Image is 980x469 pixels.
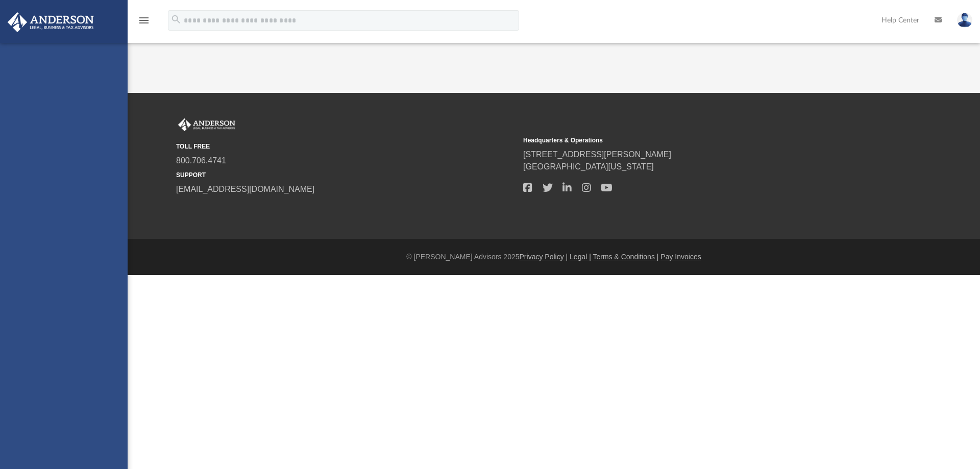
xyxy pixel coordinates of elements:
a: Legal | [570,253,591,261]
a: [EMAIL_ADDRESS][DOMAIN_NAME] [176,185,314,193]
a: [GEOGRAPHIC_DATA][US_STATE] [523,162,654,171]
a: Terms & Conditions | [593,253,659,261]
small: TOLL FREE [176,142,516,151]
div: © [PERSON_NAME] Advisors 2025 [128,252,980,262]
small: Headquarters & Operations [523,136,863,145]
small: SUPPORT [176,170,516,180]
img: Anderson Advisors Platinum Portal [176,118,237,132]
a: Privacy Policy | [520,253,568,261]
i: menu [138,14,150,27]
a: [STREET_ADDRESS][PERSON_NAME] [523,150,671,159]
a: menu [138,19,150,27]
img: User Pic [957,13,972,28]
i: search [170,14,182,25]
img: Anderson Advisors Platinum Portal [5,12,97,32]
a: Pay Invoices [660,253,701,261]
a: 800.706.4741 [176,156,226,165]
